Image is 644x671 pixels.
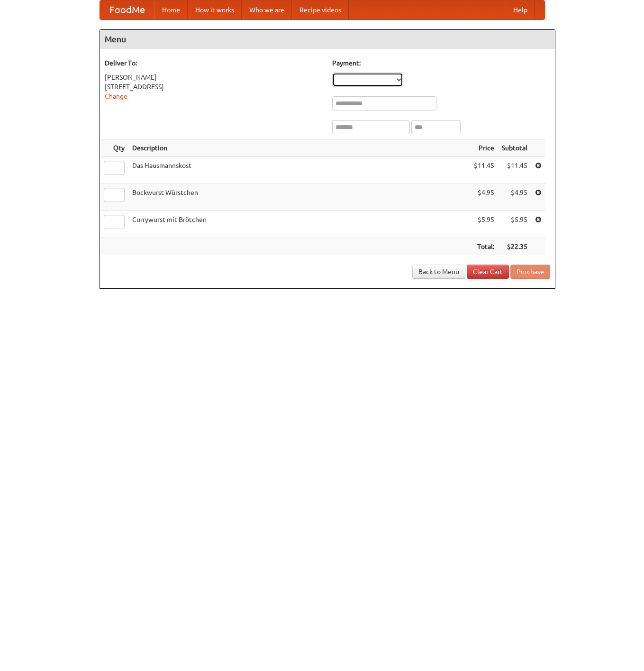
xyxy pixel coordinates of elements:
[470,211,498,238] td: $5.95
[470,139,498,157] th: Price
[128,157,470,184] td: Das Hausmannskost
[470,184,498,211] td: $4.95
[105,92,127,100] a: Change
[506,0,535,19] a: Help
[498,211,531,238] td: $5.95
[105,58,323,68] h5: Deliver To:
[242,0,292,19] a: Who we are
[128,139,470,157] th: Description
[470,238,498,256] th: Total:
[105,82,323,92] div: [STREET_ADDRESS]
[100,0,154,19] a: FoodMe
[154,0,188,19] a: Home
[128,184,470,211] td: Bockwurst Würstchen
[498,139,531,157] th: Subtotal
[100,139,128,157] th: Qty
[498,238,531,256] th: $22.35
[412,265,465,279] a: Back to Menu
[498,184,531,211] td: $4.95
[332,58,550,68] h5: Payment:
[292,0,349,19] a: Recipe videos
[128,211,470,238] td: Currywurst mit Brötchen
[188,0,242,19] a: How it works
[510,265,550,279] button: Purchase
[498,157,531,184] td: $11.45
[100,30,555,49] h4: Menu
[105,73,323,82] div: [PERSON_NAME]
[467,265,509,279] a: Clear Cart
[470,157,498,184] td: $11.45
